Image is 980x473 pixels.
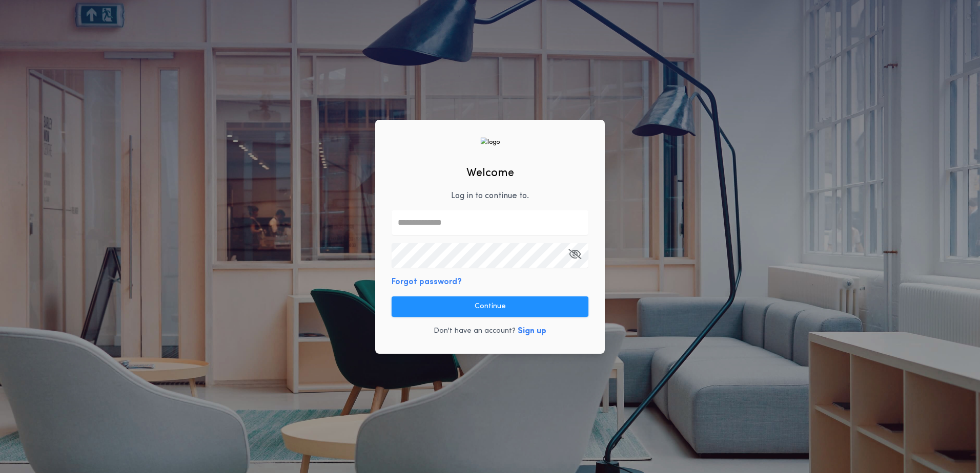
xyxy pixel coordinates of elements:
[434,326,516,336] p: Don't have an account?
[392,276,462,288] button: Forgot password?
[392,296,588,317] button: Continue
[466,165,514,182] h2: Welcome
[518,325,546,337] button: Sign up
[451,190,529,202] p: Log in to continue to .
[480,137,500,147] img: logo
